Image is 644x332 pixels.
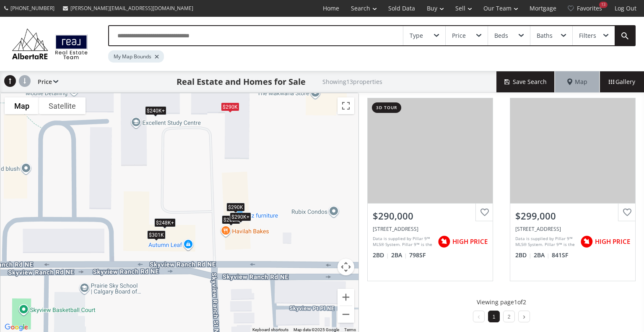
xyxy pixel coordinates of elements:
div: Price [452,33,466,39]
div: $299,000 [515,209,630,222]
span: HIGH PRICE [452,237,488,246]
span: 841 SF [552,251,568,259]
div: Map [555,71,600,92]
div: Baths [537,33,553,39]
div: $290,000 [373,209,488,222]
div: Price [34,71,58,92]
div: My Map Bounds [108,50,164,63]
span: HIGH PRICE [595,237,630,246]
img: Logo [8,26,91,61]
span: Map [567,78,587,86]
div: $265K [222,215,240,224]
button: Show street map [5,97,39,114]
button: Show satellite imagery [39,97,86,114]
div: 13 [599,2,608,8]
div: $240K+ [145,106,166,115]
span: 2 BD [373,251,389,259]
button: Toggle fullscreen view [338,97,354,114]
span: Map data ©2025 Google [293,327,339,332]
div: $290K [226,202,245,211]
a: 2 [508,314,511,320]
div: Beds [494,33,508,39]
button: Zoom in [338,289,354,306]
span: 2 BD [515,251,532,259]
div: Data is supplied by Pillar 9™ MLS® System. Pillar 9™ is the owner of the copyright in its MLS® Sy... [373,235,434,248]
div: Type [410,33,423,39]
div: Data is supplied by Pillar 9™ MLS® System. Pillar 9™ is the owner of the copyright in its MLS® Sy... [515,235,576,248]
a: [PERSON_NAME][EMAIL_ADDRESS][DOMAIN_NAME] [59,0,197,16]
span: [PHONE_NUMBER] [10,5,55,12]
a: Terms [344,327,356,332]
img: rating icon [578,233,595,250]
span: 798 SF [409,251,426,259]
span: [PERSON_NAME][EMAIL_ADDRESS][DOMAIN_NAME] [70,5,193,12]
span: 2 BA [391,251,407,259]
p: Viewing page 1 of 2 [477,298,526,306]
span: 2 BA [534,251,550,259]
a: 1 [493,314,496,320]
button: Map camera controls [338,259,354,275]
div: 240 Skyview Ranch Road NE #1405, Calgary, AB T3N 0P4 [515,225,630,233]
h1: Real Estate and Homes for Sale [177,76,306,88]
div: $248K+ [154,218,176,227]
h2: Showing 13 properties [322,78,382,85]
span: Gallery [609,78,635,86]
div: $290K [221,102,239,111]
div: Filters [579,33,596,39]
button: Zoom out [338,306,354,323]
div: $301K [147,230,166,239]
button: Save Search [496,71,555,92]
img: rating icon [436,233,452,250]
div: Gallery [600,71,644,92]
a: 3d tour$290,000[STREET_ADDRESS]Data is supplied by Pillar 9™ MLS® System. Pillar 9™ is the owner ... [359,89,501,289]
div: 240 SkyView Ranch Road NE #4311, Calgary, AB T3N 0P4 [373,225,488,233]
div: $290K+ [230,212,251,221]
a: $299,000[STREET_ADDRESS]Data is supplied by Pillar 9™ MLS® System. Pillar 9™ is the owner of the ... [501,89,644,289]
